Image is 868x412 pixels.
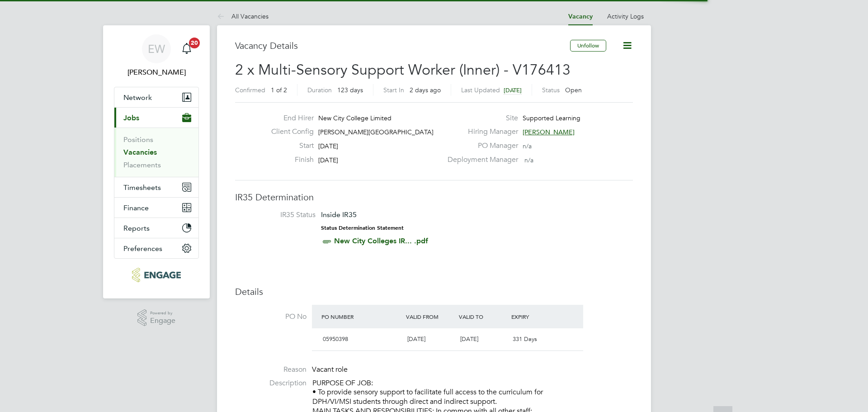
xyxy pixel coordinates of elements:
label: Start In [383,86,404,94]
label: PO No [235,312,307,322]
span: [DATE] [318,142,338,150]
label: Hiring Manager [442,127,518,137]
a: Placements [123,161,161,169]
label: End Hirer [264,114,314,123]
span: Supported Learning [523,114,580,122]
label: Last Updated [461,86,500,94]
span: [DATE] [504,86,522,94]
span: [PERSON_NAME] [523,128,575,136]
span: 2 days ago [410,86,441,94]
span: Finance [123,204,149,212]
label: Site [442,114,518,123]
label: Confirmed [235,86,265,94]
span: 2 x Multi-Sensory Support Worker (Inner) - V176413 [235,61,571,79]
label: PO Manager [442,141,518,151]
span: 123 days [337,86,363,94]
span: Vacant role [312,365,348,374]
nav: Main navigation [103,25,210,298]
label: Deployment Manager [442,155,518,165]
label: Finish [264,155,314,165]
strong: Status Determination Statement [321,225,404,231]
span: n/a [524,156,533,164]
img: blackstonerecruitment-logo-retina.png [132,268,180,282]
a: New City Colleges IR... .pdf [334,237,428,245]
a: All Vacancies [217,12,269,20]
div: Valid To [457,308,509,325]
span: New City College Limited [318,114,392,122]
span: [DATE] [318,156,338,164]
span: EW [148,43,165,55]
a: Positions [123,135,153,144]
span: Engage [150,317,175,325]
button: Jobs [114,108,198,128]
span: 331 Days [513,335,537,343]
button: Unfollow [570,40,606,52]
button: Preferences [114,238,198,258]
span: Reports [123,224,150,232]
span: Inside IR35 [321,210,357,219]
a: Powered byEngage [137,309,176,327]
span: n/a [523,142,532,150]
span: Powered by [150,309,175,317]
span: Network [123,93,152,102]
div: Expiry [509,308,562,325]
span: [DATE] [407,335,425,343]
div: PO Number [319,308,404,325]
span: 20 [189,38,200,48]
a: Vacancy [568,13,593,20]
span: Ella Wratten [114,67,199,78]
div: Jobs [114,128,198,177]
span: 05950398 [323,335,348,343]
h3: Vacancy Details [235,40,570,52]
span: [DATE] [460,335,478,343]
label: Description [235,379,307,388]
a: Go to home page [114,268,199,282]
label: Duration [307,86,332,94]
span: Timesheets [123,183,161,192]
label: IR35 Status [244,210,316,220]
button: Reports [114,218,198,238]
span: Open [565,86,582,94]
span: Jobs [123,114,139,122]
button: Timesheets [114,177,198,197]
span: 1 of 2 [271,86,287,94]
div: Valid From [404,308,457,325]
span: Preferences [123,244,162,253]
a: Activity Logs [607,12,644,20]
h3: Details [235,286,633,298]
label: Client Config [264,127,314,137]
a: Vacancies [123,148,157,156]
a: 20 [178,34,196,63]
button: Network [114,87,198,107]
a: EW[PERSON_NAME] [114,34,199,78]
label: Reason [235,365,307,374]
h3: IR35 Determination [235,191,633,203]
label: Start [264,141,314,151]
span: [PERSON_NAME][GEOGRAPHIC_DATA] [318,128,434,136]
label: Status [542,86,560,94]
button: Finance [114,198,198,218]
